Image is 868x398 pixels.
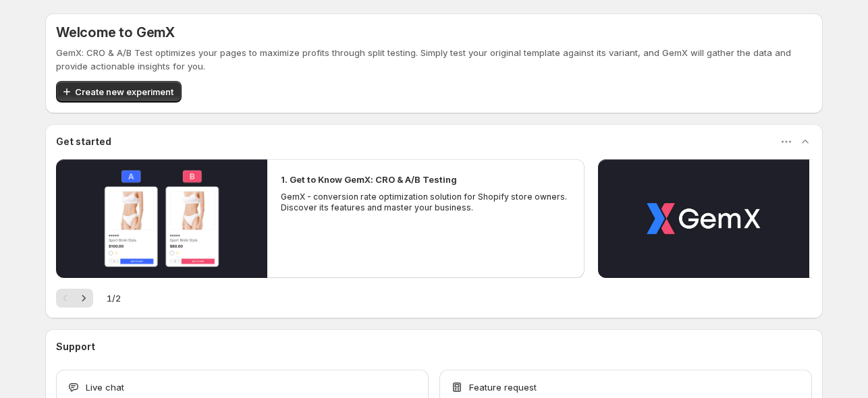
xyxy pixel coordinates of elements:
[56,46,812,73] p: GemX: CRO & A/B Test optimizes your pages to maximize profits through split testing. Simply test ...
[74,289,93,308] button: Next
[75,85,173,98] span: Create new experiment
[56,24,175,40] h5: Welcome to GemX
[281,192,571,213] p: GemX - conversion rate optimization solution for Shopify store owners. Discover its features and ...
[281,173,457,186] h2: 1. Get to Know GemX: CRO & A/B Testing
[56,81,182,103] button: Create new experiment
[56,289,93,308] nav: Pagination
[86,380,124,394] span: Live chat
[598,159,809,278] button: Play video
[107,291,121,305] span: 1 / 2
[469,380,537,394] span: Feature request
[56,135,111,148] h3: Get started
[56,340,95,353] h3: Support
[56,159,267,278] button: Play video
